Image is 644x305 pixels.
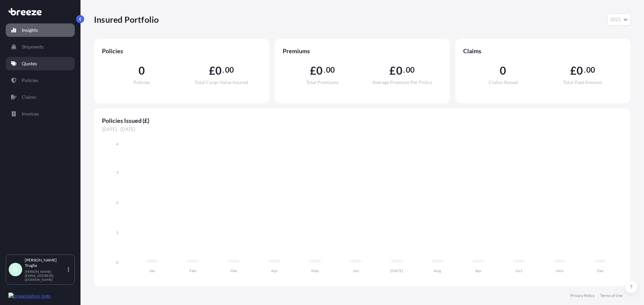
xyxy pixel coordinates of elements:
span: R [13,266,17,273]
a: Terms of Use [600,293,623,298]
span: Policies [102,47,261,55]
tspan: Jan [149,268,155,273]
p: Claims [22,94,36,100]
tspan: Jun [353,268,359,273]
p: [PERSON_NAME] Truglia [25,257,66,268]
span: Total Cargo Value Insured [195,80,248,85]
span: 0 [316,65,323,76]
span: 0 [139,65,145,76]
span: £ [310,65,316,76]
tspan: May [311,268,319,273]
a: Policies [6,74,75,87]
span: Policies Issued (£) [102,117,623,125]
span: 00 [406,67,415,73]
p: Quotes [22,60,37,67]
tspan: 4 [116,141,118,146]
p: Insights [22,27,38,33]
span: . [403,67,405,73]
span: . [584,67,586,73]
a: Invoices [6,107,75,121]
tspan: 0 [116,260,118,265]
span: 0 [577,65,583,76]
span: 00 [326,67,335,73]
span: £ [570,65,577,76]
a: Quotes [6,57,75,70]
p: Insured Portfolio [94,14,159,25]
span: Average Premium Per Policy [372,80,432,85]
span: Premiums [283,47,442,55]
tspan: Feb [190,268,196,273]
span: £ [209,65,215,76]
img: organization-logo [8,293,51,299]
span: Total Paid Amount [563,80,602,85]
span: Claims [463,47,623,55]
p: [PERSON_NAME][EMAIL_ADDRESS][DOMAIN_NAME] [25,270,66,282]
span: 00 [586,67,595,73]
p: Invoices [22,110,39,117]
tspan: 1 [116,230,118,235]
tspan: Dec [597,268,604,273]
tspan: 2 [116,200,118,205]
span: 2025 [610,16,621,23]
span: [DATE] - [DATE] [102,126,623,133]
tspan: Oct [516,268,523,273]
a: Privacy Policy [570,293,595,298]
span: £ [389,65,396,76]
span: Total Premiums [306,80,339,85]
p: Shipments [22,44,44,50]
tspan: [DATE] [390,268,403,273]
span: 0 [396,65,402,76]
span: 0 [215,65,222,76]
a: Insights [6,23,75,37]
tspan: Apr [271,268,278,273]
tspan: Sep [475,268,481,273]
span: . [222,67,224,73]
span: 00 [225,67,234,73]
span: Policies [133,80,150,85]
p: Policies [22,77,38,84]
a: Claims [6,90,75,104]
tspan: Nov [556,268,564,273]
a: Shipments [6,40,75,54]
tspan: Mar [230,268,237,273]
button: Year Selector [607,13,631,25]
tspan: Aug [434,268,441,273]
tspan: 3 [116,170,118,175]
span: Claims Raised [489,80,518,85]
span: 0 [500,65,506,76]
span: . [324,67,325,73]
